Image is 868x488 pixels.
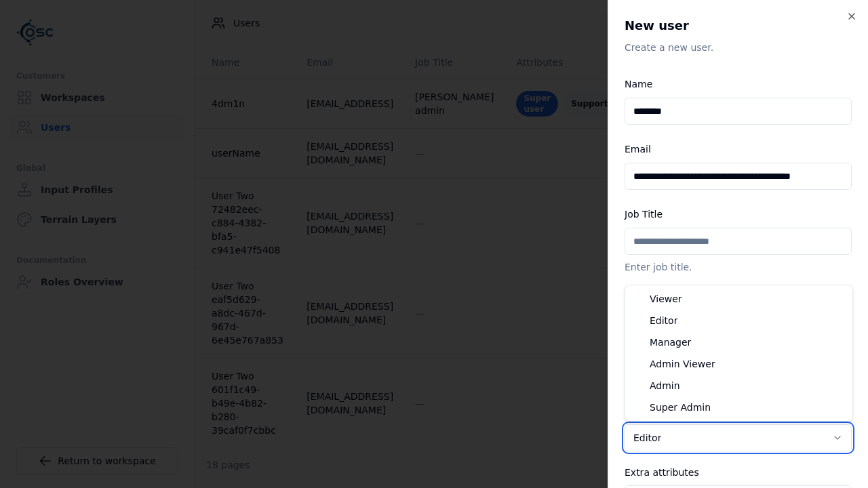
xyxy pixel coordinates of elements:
[650,335,691,349] span: Manager
[650,401,711,414] span: Super Admin
[650,357,715,371] span: Admin Viewer
[650,292,682,306] span: Viewer
[650,379,680,392] span: Admin
[650,314,677,327] span: Editor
